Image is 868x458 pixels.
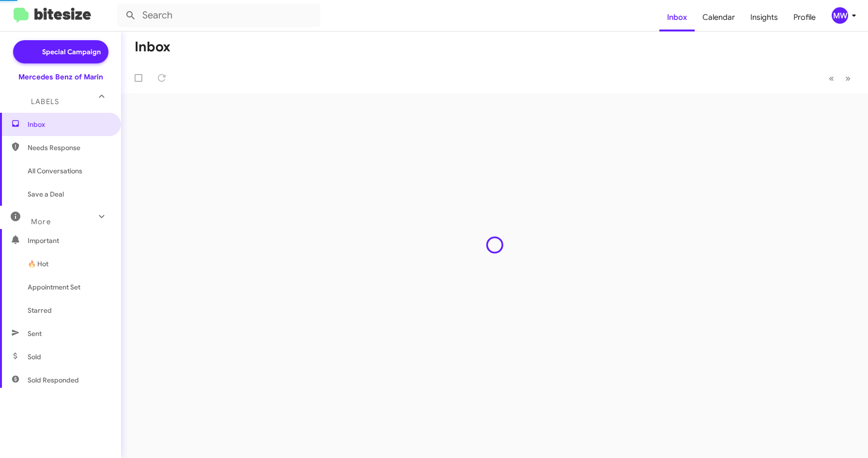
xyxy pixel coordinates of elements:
[117,4,320,27] input: Search
[659,3,695,31] a: Inbox
[31,217,51,226] span: More
[13,40,108,63] a: Special Campaign
[31,97,59,106] span: Labels
[42,47,101,57] span: Special Campaign
[743,3,786,31] a: Insights
[28,259,48,269] span: 🔥 Hot
[28,143,110,153] span: Needs Response
[28,120,110,129] span: Inbox
[28,166,82,176] span: All Conversations
[829,72,834,84] span: «
[823,68,856,88] nav: Page navigation example
[845,72,851,84] span: »
[839,68,856,88] button: Next
[28,282,80,292] span: Appointment Set
[28,189,64,199] span: Save a Deal
[28,305,52,315] span: Starred
[823,68,840,88] button: Previous
[28,375,79,385] span: Sold Responded
[823,7,857,24] button: MW
[786,3,823,31] a: Profile
[18,72,103,82] div: Mercedes Benz of Marin
[28,352,41,362] span: Sold
[695,3,743,31] a: Calendar
[28,329,42,338] span: Sent
[135,39,170,55] h1: Inbox
[832,7,848,24] div: MW
[28,236,110,245] span: Important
